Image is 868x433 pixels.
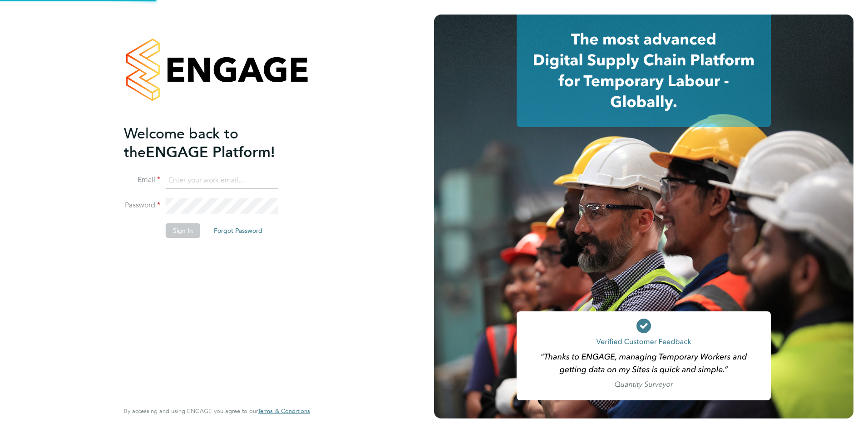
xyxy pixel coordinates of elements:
input: Enter your work email... [166,172,278,189]
a: Terms & Conditions [258,408,310,415]
span: Terms & Conditions [258,407,310,415]
span: Welcome back to the [124,125,238,161]
label: Email [124,175,160,185]
span: By accessing and using ENGAGE you agree to our [124,407,310,415]
h2: ENGAGE Platform! [124,124,301,162]
button: Forgot Password [207,223,270,238]
label: Password [124,201,160,210]
button: Sign In [166,223,200,238]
